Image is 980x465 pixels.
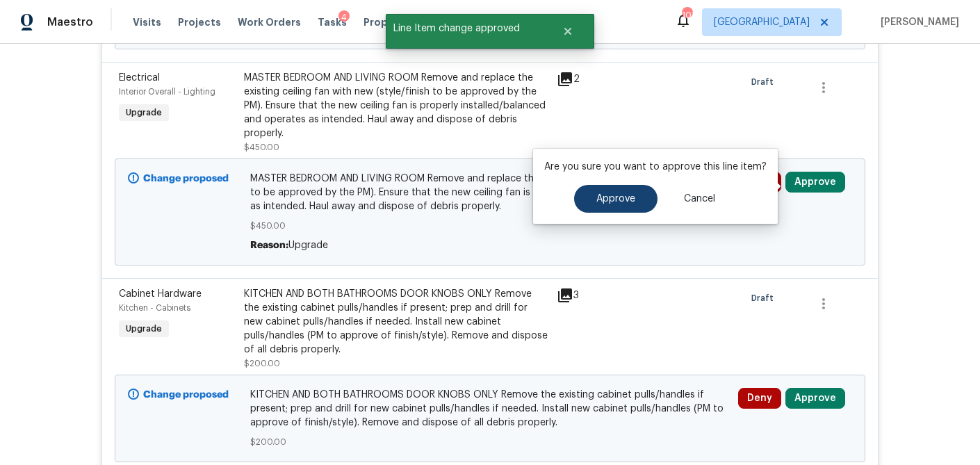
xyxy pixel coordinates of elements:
[47,15,93,29] span: Maestro
[574,185,658,213] button: Approve
[318,17,347,27] span: Tasks
[119,289,202,299] span: Cabinet Hardware
[244,143,279,152] span: $450.00
[143,390,229,400] b: Change proposed
[785,388,845,409] button: Approve
[738,388,781,409] button: Deny
[557,71,611,88] div: 2
[714,15,810,29] span: [GEOGRAPHIC_DATA]
[120,106,168,120] span: Upgrade
[557,287,611,304] div: 3
[288,240,328,250] span: Upgrade
[386,14,545,43] span: Line Item change approved
[143,174,229,183] b: Change proposed
[751,75,779,89] span: Draft
[119,73,160,83] span: Electrical
[244,71,548,140] div: MASTER BEDROOM AND LIVING ROOM Remove and replace the existing ceiling fan with new (style/finish...
[119,304,190,312] span: Kitchen - Cabinets
[596,194,635,204] span: Approve
[133,15,161,29] span: Visits
[875,15,959,29] span: [PERSON_NAME]
[545,17,591,45] button: Close
[785,172,845,193] button: Approve
[364,15,418,29] span: Properties
[244,359,280,368] span: $200.00
[250,219,730,233] span: $450.00
[250,388,730,430] span: KITCHEN AND BOTH BATHROOMS DOOR KNOBS ONLY Remove the existing cabinet pulls/handles if present; ...
[682,8,692,22] div: 101
[238,15,301,29] span: Work Orders
[120,322,168,336] span: Upgrade
[250,435,730,449] span: $200.00
[684,194,715,204] span: Cancel
[751,291,779,305] span: Draft
[544,160,767,174] p: Are you sure you want to approve this line item?
[338,10,350,24] div: 4
[119,88,215,96] span: Interior Overall - Lighting
[244,287,548,357] div: KITCHEN AND BOTH BATHROOMS DOOR KNOBS ONLY Remove the existing cabinet pulls/handles if present; ...
[250,172,730,213] span: MASTER BEDROOM AND LIVING ROOM Remove and replace the existing ceiling fan with new (style/finish...
[178,15,221,29] span: Projects
[250,240,288,250] span: Reason:
[662,185,737,213] button: Cancel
